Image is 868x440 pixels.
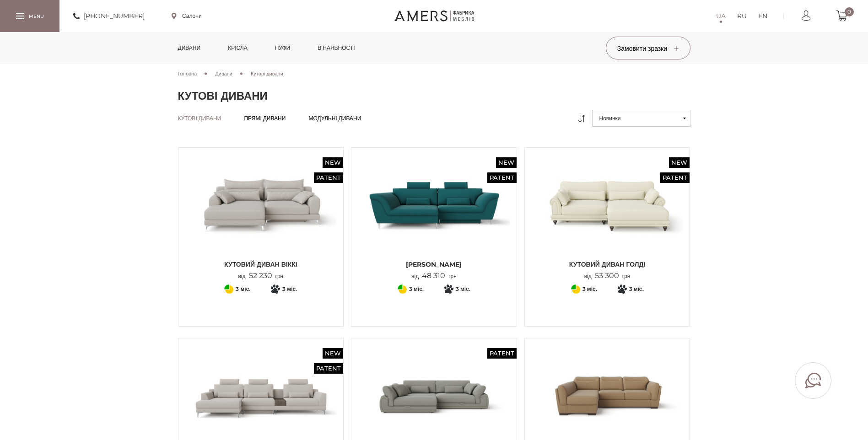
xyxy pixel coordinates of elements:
[236,284,250,295] span: 3 міс.
[716,11,726,21] a: UA
[617,44,679,53] span: Замовити зразки
[845,7,854,16] span: 0
[238,272,283,280] p: від грн
[178,70,197,78] a: Головна
[496,157,517,168] span: New
[178,89,690,103] h1: Кутові дивани
[669,157,690,168] span: New
[311,32,361,64] a: в наявності
[582,284,597,295] span: 3 міс.
[358,155,510,280] a: New Patent Кутовий Диван Грейсі Кутовий Диван Грейсі [PERSON_NAME] від48 310грн
[456,284,470,295] span: 3 міс.
[314,363,343,374] span: Patent
[487,348,517,359] span: Patent
[737,11,747,21] a: RU
[215,70,232,78] a: Дивани
[282,284,297,295] span: 3 міс.
[419,271,448,280] span: 48 310
[411,272,457,280] p: від грн
[178,70,197,77] span: Головна
[409,284,424,295] span: 3 міс.
[532,155,683,280] a: New Patent Кутовий диван ГОЛДІ Кутовий диван ГОЛДІ Кутовий диван ГОЛДІ від53 300грн
[172,12,202,20] a: Салони
[592,271,622,280] span: 53 300
[487,172,517,183] span: Patent
[758,11,767,21] a: EN
[592,110,690,127] button: Новинки
[221,32,254,64] a: Крісла
[246,271,275,280] span: 52 230
[584,272,631,280] p: від грн
[268,32,297,64] a: Пуфи
[171,32,208,64] a: Дивани
[73,11,145,21] a: [PHONE_NUMBER]
[215,70,232,77] span: Дивани
[532,260,683,269] span: Кутовий диван ГОЛДІ
[314,172,343,183] span: Patent
[323,157,343,168] span: New
[308,115,361,122] a: Модульні дивани
[185,260,337,269] span: Кутовий диван ВІККІ
[660,172,690,183] span: Patent
[629,284,644,295] span: 3 міс.
[323,348,343,359] span: New
[606,37,690,59] button: Замовити зразки
[358,260,510,269] span: [PERSON_NAME]
[185,155,337,280] a: New Patent Кутовий диван ВІККІ Кутовий диван ВІККІ Кутовий диван ВІККІ від52 230грн
[244,115,286,122] a: Прямі дивани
